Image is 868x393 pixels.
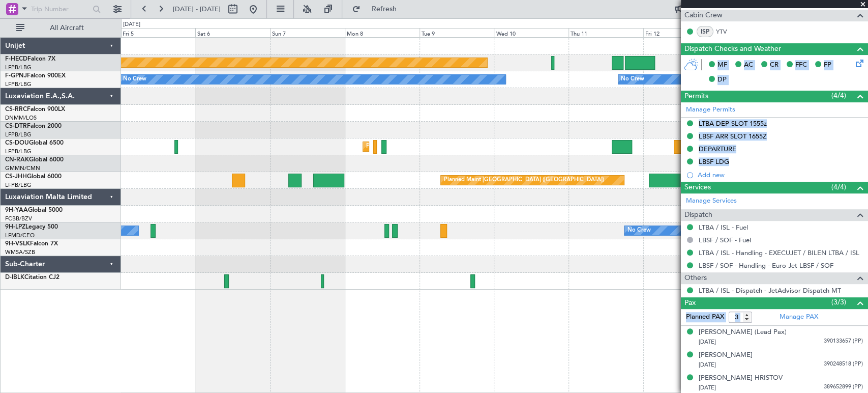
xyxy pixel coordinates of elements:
[5,114,37,122] a: DNMM/LOS
[770,60,779,70] span: CR
[699,384,716,391] span: [DATE]
[744,60,753,70] span: AC
[699,145,736,153] div: DEPARTURE
[686,105,735,115] a: Manage Permits
[5,56,55,62] a: F-HECDFalcon 7X
[795,60,807,70] span: FFC
[5,148,32,155] a: LFPB/LBG
[5,123,62,129] a: CS-DTRFalcon 2000
[5,241,58,247] a: 9H-VSLKFalcon 7X
[5,174,27,180] span: CS-JHH
[5,157,64,163] a: CN-RAKGlobal 6000
[5,274,59,280] a: D-IBLKCitation CJ2
[684,10,723,21] span: Cabin Crew
[699,261,833,270] a: LBSF / SOF - Handling - Euro Jet LBSF / SOF
[627,223,650,238] div: No Crew
[699,236,751,244] a: LBSF / SOF - Fuel
[684,182,711,193] span: Services
[5,56,27,62] span: F-HECD
[684,297,696,309] span: Pax
[699,132,767,141] div: LBSF ARR SLOT 1655Z
[684,209,712,221] span: Dispatch
[686,312,724,322] label: Planned PAX
[831,90,846,101] span: (4/4)
[5,140,64,146] a: CS-DOUGlobal 6500
[831,297,846,307] span: (3/3)
[5,274,24,280] span: D-IBLK
[699,373,783,383] div: [PERSON_NAME] HRISTOV
[5,140,29,146] span: CS-DOU
[5,123,27,129] span: CS-DTR
[698,171,863,179] div: Add new
[5,241,30,247] span: 9H-VSLK
[5,164,40,172] a: GMMN/CMN
[699,327,787,338] div: [PERSON_NAME] (Lead Pax)
[824,360,863,369] span: 390248518 (PP)
[621,72,644,87] div: No Crew
[5,64,32,71] a: LFPB/LBG
[5,73,66,79] a: F-GPNJFalcon 900EX
[717,75,727,85] span: DP
[780,312,818,322] a: Manage PAX
[26,24,107,32] span: All Aircraft
[366,139,526,154] div: Planned Maint [GEOGRAPHIC_DATA] ([GEOGRAPHIC_DATA])
[5,207,28,213] span: 9H-YAA
[31,2,89,17] input: Trip Number
[699,223,748,232] a: LTBA / ISL - Fuel
[5,157,29,163] span: CN-RAK
[195,28,270,37] div: Sat 6
[270,28,345,37] div: Sun 7
[686,196,737,206] a: Manage Services
[831,182,846,192] span: (4/4)
[643,28,718,37] div: Fri 12
[494,28,568,37] div: Wed 10
[684,43,781,55] span: Dispatch Checks and Weather
[123,20,140,29] div: [DATE]
[121,28,195,37] div: Fri 5
[699,361,716,369] span: [DATE]
[699,248,859,257] a: LTBA / ISL - Handling - EXECUJET / BILEN LTBA / ISL
[5,224,58,230] a: 9H-LPZLegacy 500
[699,286,841,295] a: LTBA / ISL - Dispatch - JetAdvisor Dispatch MT
[5,174,62,180] a: CS-JHHGlobal 6000
[363,6,405,13] span: Refresh
[717,60,727,70] span: MF
[5,181,32,189] a: LFPB/LBG
[5,215,32,222] a: FCBB/BZV
[824,60,831,70] span: FP
[5,106,65,113] a: CS-RRCFalcon 900LX
[5,80,32,88] a: LFPB/LBG
[123,72,146,87] div: No Crew
[716,27,739,36] a: YTV
[699,350,753,360] div: [PERSON_NAME]
[5,248,35,256] a: WMSA/SZB
[699,119,767,128] div: LTBA DEP SLOT 1555z
[5,232,35,239] a: LFMD/CEQ
[347,1,408,17] button: Refresh
[345,28,420,37] div: Mon 8
[824,383,863,391] span: 389652899 (PP)
[568,28,643,37] div: Thu 11
[11,20,110,36] button: All Aircraft
[5,131,32,138] a: LFPB/LBG
[5,207,63,213] a: 9H-YAAGlobal 5000
[5,224,25,230] span: 9H-LPZ
[443,173,604,188] div: Planned Maint [GEOGRAPHIC_DATA] ([GEOGRAPHIC_DATA])
[420,28,494,37] div: Tue 9
[173,5,221,14] span: [DATE] - [DATE]
[824,337,863,346] span: 390133657 (PP)
[684,272,707,284] span: Others
[5,73,27,79] span: F-GPNJ
[697,26,713,37] div: ISP
[699,338,716,346] span: [DATE]
[684,91,708,102] span: Permits
[5,106,27,113] span: CS-RRC
[699,157,729,166] div: LBSF LDG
